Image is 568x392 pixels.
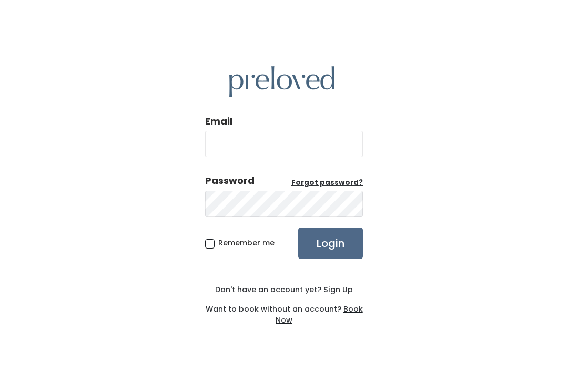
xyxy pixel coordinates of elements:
[276,304,363,325] a: Book Now
[218,238,275,248] span: Remember me
[321,284,353,295] a: Sign Up
[298,228,363,259] input: Login
[291,178,363,188] u: Forgot password?
[205,115,232,128] label: Email
[323,284,353,295] u: Sign Up
[291,178,363,188] a: Forgot password?
[229,66,334,97] img: preloved logo
[205,174,255,188] div: Password
[205,284,363,295] div: Don't have an account yet?
[205,295,363,326] div: Want to book without an account?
